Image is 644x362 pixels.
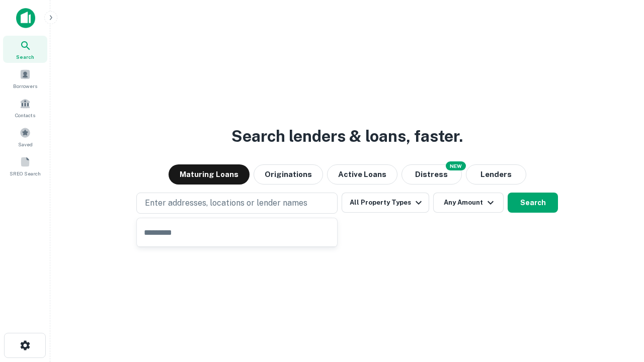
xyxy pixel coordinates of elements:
span: Borrowers [13,82,37,90]
span: Saved [18,140,33,148]
div: NEW [446,161,466,170]
button: Maturing Loans [169,164,250,185]
span: Search [16,53,34,61]
a: Contacts [3,94,47,121]
button: Originations [254,164,323,185]
a: SREO Search [3,152,47,179]
iframe: Chat Widget [594,282,644,330]
button: Active Loans [327,164,397,185]
button: Lenders [466,164,526,185]
span: SREO Search [10,169,41,177]
a: Saved [3,123,47,150]
a: Search [3,36,47,63]
button: Any Amount [433,193,504,213]
a: Borrowers [3,65,47,92]
span: Contacts [15,111,35,119]
button: Search [508,193,558,213]
button: Enter addresses, locations or lender names [136,193,338,214]
h3: Search lenders & loans, faster. [231,124,463,148]
p: Enter addresses, locations or lender names [145,197,307,209]
img: capitalize-icon.png [16,8,35,28]
button: All Property Types [342,193,429,213]
button: Search distressed loans with lien and other non-mortgage details. [401,164,462,185]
